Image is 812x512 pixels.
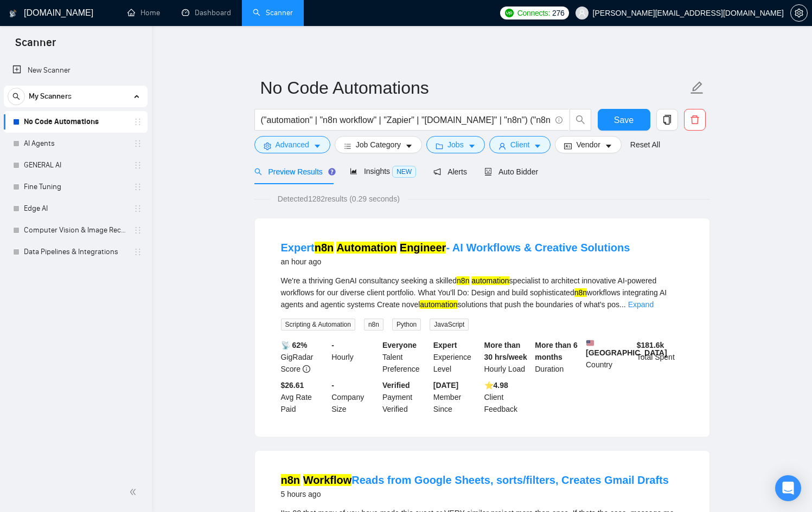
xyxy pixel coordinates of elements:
b: ⭐️ 4.98 [484,381,508,390]
b: Expert [433,341,457,349]
a: No Code Automations [24,111,127,133]
button: idcardVendorcaret-down [555,136,621,153]
div: Client Feedback [482,379,533,415]
span: search [254,168,262,176]
span: setting [791,9,807,17]
li: New Scanner [4,60,148,81]
div: Talent Preference [380,339,431,375]
span: holder [133,248,142,256]
input: Search Freelance Jobs... [261,113,551,127]
span: Advanced [276,139,309,151]
div: We're a thriving GenAI consultancy seeking a skilled specialist to architect innovative AI-powere... [281,275,683,310]
span: n8n [364,319,383,330]
span: Insights [350,167,416,176]
a: Edge AI [24,198,127,219]
span: caret-down [534,142,541,150]
b: $26.61 [281,381,304,390]
span: caret-down [605,142,612,150]
img: logo [9,5,17,22]
span: Jobs [447,139,464,151]
span: ... [619,300,626,309]
div: Duration [533,339,584,375]
b: - [331,341,334,349]
div: Payment Verified [380,379,431,415]
span: bars [344,142,351,150]
b: [GEOGRAPHIC_DATA] [586,339,667,357]
button: search [8,88,25,105]
span: My Scanners [29,86,72,107]
span: user [498,142,506,150]
b: More than 6 months [535,341,578,361]
input: Scanner name... [260,74,688,101]
a: Expand [628,300,654,309]
div: Total Spent [635,339,686,375]
button: barsJob Categorycaret-down [335,136,422,153]
b: $ 181.6k [637,341,664,349]
span: holder [133,226,142,235]
span: holder [133,204,142,213]
b: - [331,381,334,390]
span: copy [657,115,677,125]
a: Expertn8n Automation Engineer- AI Workflows & Creative Solutions [281,242,630,254]
span: notification [433,168,441,176]
li: My Scanners [4,86,148,263]
span: Alerts [433,167,467,176]
button: search [570,109,591,131]
a: New Scanner [12,60,139,81]
b: Verified [382,381,410,390]
mark: Workflow [303,474,352,486]
span: caret-down [468,142,476,150]
span: Python [392,319,421,330]
span: robot [484,168,492,176]
span: Connects: [517,7,550,19]
button: folderJobscaret-down [426,136,485,153]
b: 📡 62% [281,341,308,349]
div: Avg Rate Paid [279,379,330,415]
a: setting [790,9,808,17]
mark: Engineer [400,242,446,254]
span: Job Category [356,139,401,151]
div: Experience Level [431,339,482,375]
b: Everyone [382,341,417,349]
button: Save [598,109,650,131]
span: setting [264,142,271,150]
span: Detected 1282 results (0.29 seconds) [270,193,407,205]
button: settingAdvancedcaret-down [254,136,330,153]
mark: n8n [281,474,300,486]
span: caret-down [314,142,321,150]
span: Preview Results [254,167,333,176]
span: Save [614,113,634,127]
span: user [578,9,586,17]
a: homeHome [127,8,160,17]
div: 5 hours ago [281,488,669,501]
span: Auto Bidder [484,167,538,176]
a: GENERAL AI [24,154,127,176]
mark: n8n [457,276,469,285]
span: Vendor [576,139,600,151]
a: Computer Vision & Image Recognition [24,219,127,241]
mark: n8n [315,242,334,254]
button: copy [656,109,678,131]
a: Fine Tuning [24,176,127,198]
span: 276 [552,7,564,19]
span: holder [133,139,142,148]
span: info-circle [303,365,310,373]
mark: Automation [336,242,397,254]
div: an hour ago [281,255,630,268]
div: GigRadar Score [279,339,330,375]
span: search [570,115,591,125]
div: Tooltip anchor [327,167,337,177]
span: JavaScript [430,319,469,330]
span: double-left [129,487,140,497]
button: userClientcaret-down [489,136,551,153]
span: Client [510,139,530,151]
b: [DATE] [433,381,458,390]
span: Scanner [7,35,65,57]
mark: automation [420,300,457,309]
span: idcard [564,142,572,150]
span: holder [133,161,142,170]
a: dashboardDashboard [182,8,231,17]
button: setting [790,4,808,22]
span: caret-down [405,142,413,150]
span: holder [133,183,142,191]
